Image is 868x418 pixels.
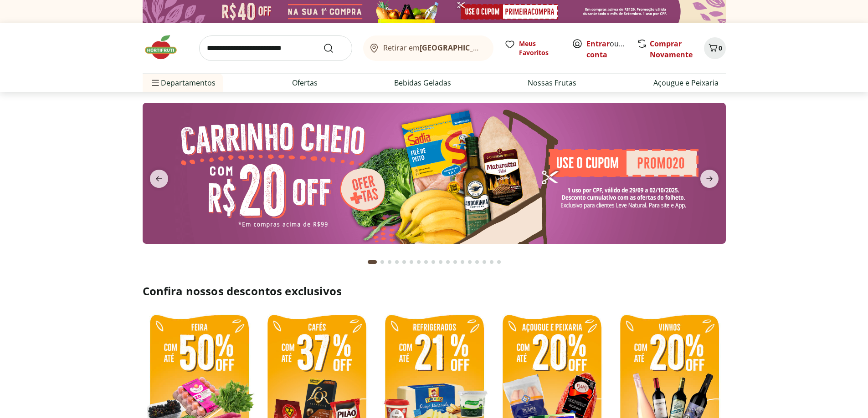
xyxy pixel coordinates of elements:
[150,72,216,94] span: Departamentos
[394,77,451,88] a: Bebidas Geladas
[488,251,495,273] button: Go to page 17 from fs-carousel
[586,39,637,60] a: Criar conta
[704,37,726,59] button: Carrinho
[495,251,503,273] button: Go to page 18 from fs-carousel
[586,39,610,49] a: Entrar
[143,284,726,298] h2: Confira nossos descontos exclusivos
[386,251,393,273] button: Go to page 3 from fs-carousel
[481,251,488,273] button: Go to page 16 from fs-carousel
[393,251,401,273] button: Go to page 4 from fs-carousel
[444,251,452,273] button: Go to page 11 from fs-carousel
[143,34,188,61] img: Hortifruti
[150,72,161,94] button: Menu
[408,251,415,273] button: Go to page 6 from fs-carousel
[586,38,627,60] span: ou
[693,170,726,188] button: next
[430,251,437,273] button: Go to page 9 from fs-carousel
[422,251,430,273] button: Go to page 8 from fs-carousel
[719,44,722,52] span: 0
[504,39,561,57] a: Meus Favoritos
[199,35,352,61] input: search
[420,43,573,53] b: [GEOGRAPHIC_DATA]/[GEOGRAPHIC_DATA]
[415,251,422,273] button: Go to page 7 from fs-carousel
[383,44,484,52] span: Retirar em
[473,251,481,273] button: Go to page 15 from fs-carousel
[401,251,408,273] button: Go to page 5 from fs-carousel
[528,77,576,88] a: Nossas Frutas
[292,77,318,88] a: Ofertas
[143,103,726,244] img: cupom
[519,39,561,57] span: Meus Favoritos
[459,251,466,273] button: Go to page 13 from fs-carousel
[143,170,175,188] button: previous
[452,251,459,273] button: Go to page 12 from fs-carousel
[653,77,719,88] a: Açougue e Peixaria
[650,39,693,60] a: Comprar Novamente
[379,251,386,273] button: Go to page 2 from fs-carousel
[363,35,493,61] button: Retirar em[GEOGRAPHIC_DATA]/[GEOGRAPHIC_DATA]
[323,43,345,54] button: Submit Search
[466,251,473,273] button: Go to page 14 from fs-carousel
[366,251,379,273] button: Current page from fs-carousel
[437,251,444,273] button: Go to page 10 from fs-carousel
